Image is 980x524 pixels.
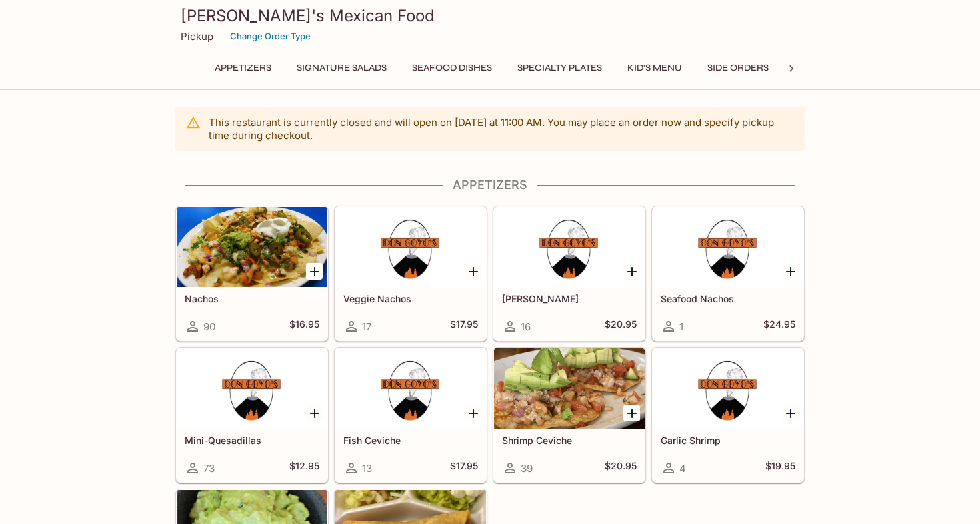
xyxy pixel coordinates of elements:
a: [PERSON_NAME]16$20.95 [493,206,645,341]
button: Add Mini-Quesadillas [306,405,323,421]
button: Seafood Dishes [405,59,499,77]
p: Pickup [181,30,213,43]
a: Fish Ceviche13$17.95 [335,348,487,483]
span: 17 [362,320,371,333]
button: Signature Salads [289,59,394,77]
h5: $17.95 [450,318,478,334]
h5: $12.95 [289,460,319,476]
a: Mini-Quesadillas73$12.95 [176,348,328,483]
span: 73 [203,462,215,475]
h5: Shrimp Ceviche [502,435,637,446]
h5: Mini-Quesadillas [185,435,319,446]
h5: $24.95 [763,318,795,334]
a: Garlic Shrimp4$19.95 [652,348,804,483]
h3: [PERSON_NAME]'s Mexican Food [181,5,799,26]
h5: Seafood Nachos [661,293,795,304]
div: Veggie Nachos [335,207,486,287]
h5: $16.95 [289,318,319,334]
div: Fajita Nachos [494,207,645,287]
a: Nachos90$16.95 [176,206,328,341]
h5: [PERSON_NAME] [502,293,637,304]
span: 16 [521,320,531,333]
button: Specialty Plates [510,59,609,77]
button: Appetizers [207,59,279,77]
a: Veggie Nachos17$17.95 [335,206,487,341]
button: Side Orders [700,59,776,77]
a: Shrimp Ceviche39$20.95 [493,348,645,483]
h4: Appetizers [175,178,805,192]
button: Add Veggie Nachos [465,263,481,280]
button: Add Shrimp Ceviche [623,405,640,421]
div: Nachos [177,207,327,287]
h5: Garlic Shrimp [661,435,795,446]
div: Mini-Quesadillas [177,348,327,429]
h5: $20.95 [605,318,637,334]
span: 39 [521,462,533,475]
span: 90 [203,320,215,333]
button: Add Fajita Nachos [623,263,640,280]
h5: Nachos [185,293,319,304]
h5: $17.95 [450,460,478,476]
p: This restaurant is currently closed and will open on [DATE] at 11:00 AM . You may place an order ... [209,116,794,142]
button: Add Nachos [306,263,323,280]
span: 1 [679,320,683,333]
button: Add Garlic Shrimp [782,405,799,421]
h5: Veggie Nachos [343,293,478,304]
button: Add Fish Ceviche [465,405,481,421]
div: Seafood Nachos [653,207,803,287]
h5: Fish Ceviche [343,435,478,446]
button: Add Seafood Nachos [782,263,799,280]
h5: $20.95 [605,460,637,476]
span: 13 [362,462,372,475]
div: Garlic Shrimp [653,348,803,429]
div: Shrimp Ceviche [494,348,645,429]
button: Kid's Menu [620,59,689,77]
button: Change Order Type [224,26,317,47]
span: 4 [679,462,686,475]
a: Seafood Nachos1$24.95 [652,206,804,341]
div: Fish Ceviche [335,348,486,429]
h5: $19.95 [765,460,795,476]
